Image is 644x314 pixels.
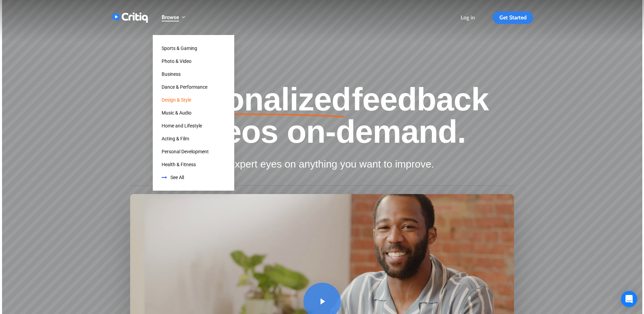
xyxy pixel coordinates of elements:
[162,123,202,128] span: Home and Lifestyle
[130,158,514,171] h3: Get expert eyes on anything you want to improve.
[160,55,227,68] a: Photo & Video
[461,14,475,21] span: Log in
[160,145,227,158] a: Personal Development
[493,15,533,20] a: Get Started
[160,81,227,93] a: Dance & Performance
[162,110,191,116] span: Music & Audio
[160,106,227,119] a: Music & Audio
[162,97,191,103] span: Design & Style
[162,15,186,20] a: Browse
[162,58,191,64] span: Photo & Video
[499,14,527,21] span: Get Started
[162,162,196,167] span: Health & Fitness
[160,42,227,55] a: Sports & Gaming
[162,84,207,90] span: Dance & Performance
[170,175,184,180] span: See All
[160,93,227,106] a: Design & Style
[162,149,209,154] span: Personal Development
[461,15,475,20] a: Log in
[130,83,514,148] h1: feedback videos on-demand.
[160,158,227,171] a: Health & Fitness
[160,68,227,81] a: Business
[162,14,179,20] span: Browse
[160,171,227,184] a: See All
[162,136,189,141] span: Acting & Film
[160,132,227,145] a: Acting & Film
[162,46,197,51] span: Sports & Gaming
[160,119,227,132] a: Home and Lifestyle
[621,291,637,307] div: Open Intercom Messenger
[155,83,352,116] em: Personalized
[162,71,181,77] span: Business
